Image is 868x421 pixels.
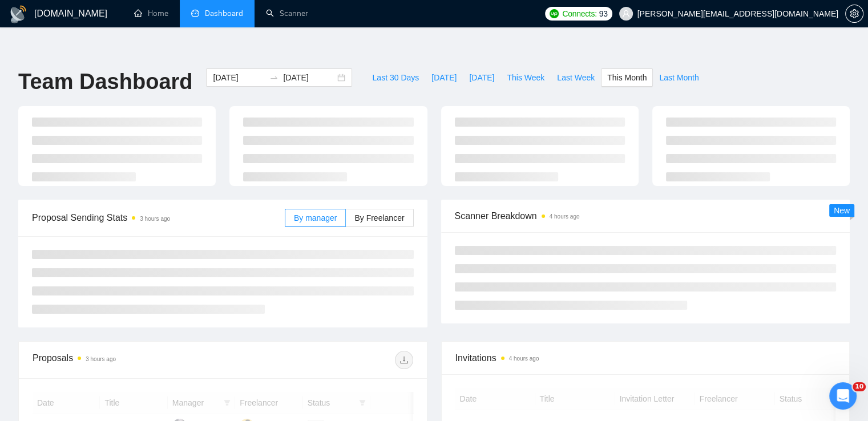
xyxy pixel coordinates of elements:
span: to [269,73,278,82]
time: 3 hours ago [86,356,116,362]
span: Proposal Sending Stats [32,211,285,225]
button: [DATE] [463,68,500,87]
a: searchScanner [266,9,308,18]
h1: Team Dashboard [18,68,192,95]
span: Last Week [557,71,595,84]
time: 4 hours ago [550,213,580,220]
span: [DATE] [469,71,494,84]
span: setting [846,9,863,18]
span: dashboard [191,9,199,17]
button: Last 30 Days [366,68,425,87]
span: 93 [599,7,608,20]
span: New [834,206,850,215]
span: Last Month [659,71,699,84]
iframe: Intercom live chat [829,382,857,410]
div: Proposals [33,351,223,369]
span: Last 30 Days [372,71,419,84]
span: [DATE] [431,71,457,84]
span: By Freelancer [354,213,404,222]
img: logo [9,5,27,23]
span: user [622,10,630,18]
span: Connects: [562,7,596,20]
span: This Week [507,71,544,84]
span: Invitations [455,351,836,365]
button: Last Month [653,68,705,87]
button: Last Week [551,68,601,87]
button: This Month [601,68,653,87]
span: 10 [853,382,866,391]
button: [DATE] [425,68,463,87]
span: Dashboard [205,9,243,18]
span: This Month [607,71,647,84]
a: setting [845,9,863,18]
img: upwork-logo.png [550,9,559,18]
span: Scanner Breakdown [455,209,837,223]
input: Start date [213,71,265,84]
time: 4 hours ago [509,355,539,362]
button: This Week [500,68,551,87]
button: setting [845,5,863,23]
span: By manager [294,213,337,222]
input: End date [283,71,335,84]
span: swap-right [269,73,278,82]
time: 3 hours ago [140,216,170,222]
a: homeHome [134,9,168,18]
